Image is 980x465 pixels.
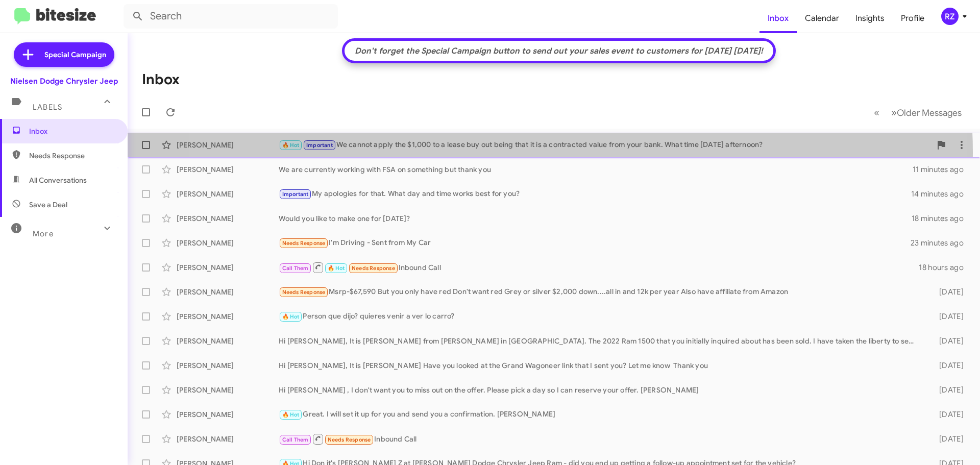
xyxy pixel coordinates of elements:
div: Person que dijo? quieres venir a ver lo carro? [279,311,923,323]
div: I'm Driving - Sent from My Car [279,237,911,249]
div: [DATE] [923,311,972,322]
div: [DATE] [923,360,972,371]
div: We are currently working with FSA on something but thank you [279,164,913,175]
span: Needs Response [282,240,326,247]
a: Special Campaign [14,42,114,67]
div: 23 minutes ago [911,238,972,248]
div: [PERSON_NAME] [177,189,279,199]
button: Next [885,102,968,123]
div: [PERSON_NAME] [177,360,279,371]
span: Needs Response [328,436,371,443]
span: All Conversations [29,175,87,185]
div: [DATE] [923,409,972,420]
div: [PERSON_NAME] [177,385,279,395]
nav: Page navigation example [868,102,968,123]
a: Profile [893,4,933,33]
span: Call Them [282,436,309,443]
div: [DATE] [923,336,972,346]
div: Hi [PERSON_NAME], It is [PERSON_NAME] Have you looked at the Grand Wagoneer link that I sent you?... [279,360,923,371]
span: Needs Response [29,151,116,161]
div: Hi [PERSON_NAME], It is [PERSON_NAME] from [PERSON_NAME] in [GEOGRAPHIC_DATA]. The 2022 Ram 1500 ... [279,336,923,346]
span: Labels [33,103,62,112]
div: Great. I will set it up for you and send you a confirmation. [PERSON_NAME] [279,409,923,421]
div: RZ [941,8,959,25]
span: More [33,229,54,238]
span: 🔥 Hot [328,265,345,272]
div: Nielsen Dodge Chrysler Jeep [10,76,118,86]
div: [PERSON_NAME] [177,262,279,273]
h1: Inbox [142,71,180,88]
span: Special Campaign [44,50,106,60]
div: [PERSON_NAME] [177,164,279,175]
span: Important [282,191,309,198]
span: 🔥 Hot [282,313,300,320]
div: [PERSON_NAME] [177,238,279,248]
div: We cannot apply the $1,000 to a lease buy out being that it is a contracted value from your bank.... [279,139,931,151]
span: Needs Response [282,289,326,296]
span: Inbox [29,126,116,136]
div: Don't forget the Special Campaign button to send out your sales event to customers for [DATE] [DA... [350,46,768,56]
div: Inbound Call [279,433,923,446]
span: 🔥 Hot [282,142,300,149]
span: Older Messages [897,107,962,118]
span: » [891,106,897,119]
div: [PERSON_NAME] [177,409,279,420]
div: [PERSON_NAME] [177,140,279,150]
div: [DATE] [923,287,972,297]
div: 18 hours ago [919,262,972,273]
button: RZ [933,8,969,25]
div: [PERSON_NAME] [177,336,279,346]
button: Previous [868,102,886,123]
span: Important [306,142,333,149]
span: Needs Response [352,265,395,272]
span: Call Them [282,265,309,272]
div: [PERSON_NAME] [177,287,279,297]
span: Save a Deal [29,200,67,210]
div: [PERSON_NAME] [177,311,279,322]
span: « [874,106,879,119]
div: My apologies for that. What day and time works best for you? [279,188,911,200]
div: [DATE] [923,385,972,395]
div: Would you like to make one for [DATE]? [279,213,912,224]
div: 14 minutes ago [911,189,972,199]
a: Insights [847,4,893,33]
div: Msrp-$67,590 But you only have red Don't want red Grey or silver $2,000 down....all in and 12k pe... [279,286,923,298]
div: [PERSON_NAME] [177,213,279,224]
a: Calendar [797,4,847,33]
div: [DATE] [923,434,972,444]
div: Inbound Call [279,261,919,274]
div: Hi [PERSON_NAME] , I don't want you to miss out on the offer. Please pick a day so I can reserve ... [279,385,923,395]
input: Search [124,4,338,29]
a: Inbox [759,4,797,33]
span: 🔥 Hot [282,411,300,418]
div: [PERSON_NAME] [177,434,279,444]
div: 18 minutes ago [912,213,972,224]
div: 11 minutes ago [913,164,972,175]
